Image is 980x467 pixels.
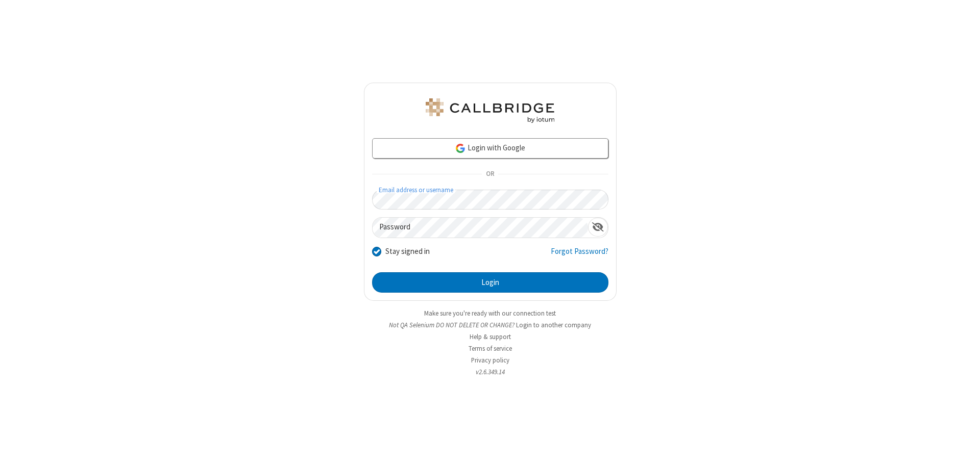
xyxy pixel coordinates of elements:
img: google-icon.png [455,143,466,154]
a: Terms of service [469,344,512,353]
input: Email address or username [372,190,608,210]
li: v2.6.349.14 [364,367,617,377]
a: Help & support [470,332,511,341]
li: Not QA Selenium DO NOT DELETE OR CHANGE? [364,320,617,330]
div: Show password [588,218,608,237]
a: Login with Google [372,138,608,159]
img: QA Selenium DO NOT DELETE OR CHANGE [424,98,556,123]
iframe: Chat [954,440,972,460]
button: Login to another company [516,320,591,330]
span: OR [482,167,498,181]
a: Forgot Password? [551,246,608,265]
a: Privacy policy [471,356,509,365]
input: Password [373,218,588,238]
a: Make sure you're ready with our connection test [424,309,556,318]
button: Login [372,272,608,293]
label: Stay signed in [385,246,430,257]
